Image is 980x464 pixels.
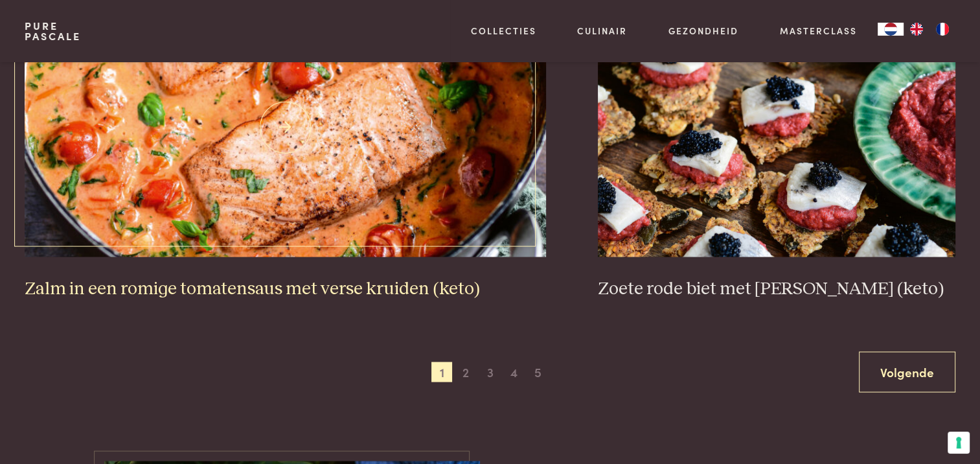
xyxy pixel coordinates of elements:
[878,23,955,36] aside: Language selected: Nederlands
[577,24,627,38] a: Culinair
[25,21,81,41] a: PurePascale
[904,23,955,36] ul: Language list
[598,277,955,300] h3: Zoete rode biet met [PERSON_NAME] (keto)
[431,362,452,382] span: 1
[668,24,738,38] a: Gezondheid
[480,362,501,382] span: 3
[455,362,476,382] span: 2
[528,362,549,382] span: 5
[859,351,955,392] a: Volgende
[878,23,904,36] a: NL
[471,24,536,38] a: Collecties
[25,277,546,300] h3: Zalm in een romige tomatensaus met verse kruiden (keto)
[904,23,929,36] a: EN
[878,23,904,36] div: Language
[504,362,525,382] span: 4
[780,24,857,38] a: Masterclass
[948,432,970,454] button: Uw voorkeuren voor toestemming voor trackingtechnologieën
[929,23,955,36] a: FR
